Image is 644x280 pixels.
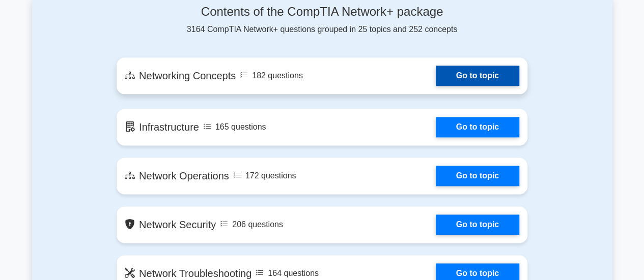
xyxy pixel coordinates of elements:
[436,117,519,137] a: Go to topic
[436,214,519,235] a: Go to topic
[117,5,527,36] div: 3164 CompTIA Network+ questions grouped in 25 topics and 252 concepts
[436,66,519,86] a: Go to topic
[436,166,519,186] a: Go to topic
[117,5,527,19] h4: Contents of the CompTIA Network+ package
